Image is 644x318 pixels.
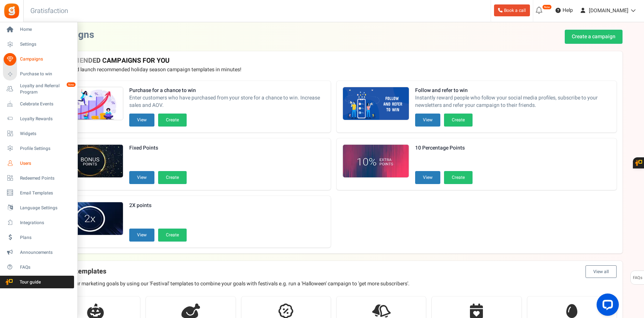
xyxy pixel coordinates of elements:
span: Loyalty Rewards [20,116,72,122]
a: Home [3,23,74,36]
strong: Fixed Points [129,144,187,152]
p: Preview and launch recommended holiday season campaign templates in minutes! [51,66,617,73]
img: Recommended Campaigns [343,87,409,121]
a: Users [3,157,74,170]
strong: Purchase for a chance to win [129,87,325,94]
button: Create [158,114,187,127]
span: Email Templates [20,190,72,196]
span: Announcements [20,249,72,256]
h4: Festival templates [51,265,617,278]
button: View all [585,265,617,278]
span: FAQs [633,271,643,285]
a: Language Settings [3,201,74,214]
a: Profile Settings [3,142,74,155]
span: Enter customers who have purchased from your store for a chance to win. Increase sales and AOV. [129,94,325,109]
h3: Gratisfaction [22,4,76,19]
span: Celebrate Events [20,101,72,107]
em: New [542,4,552,10]
span: Language Settings [20,205,72,211]
button: Create [444,114,473,127]
h4: RECOMMENDED CAMPAIGNS FOR YOU [51,57,617,65]
span: Plans [20,235,72,241]
a: Announcements [3,246,74,259]
a: Widgets [3,127,74,140]
button: View [415,171,440,184]
a: Settings [3,38,74,51]
img: Recommended Campaigns [57,87,123,121]
a: Help [553,4,576,16]
a: Book a call [494,4,530,16]
span: Help [561,7,573,14]
span: Loyalty and Referral Program [20,83,74,95]
span: FAQs [20,264,72,271]
strong: 2X points [129,202,187,209]
button: View [129,171,154,184]
span: Redeemed Points [20,175,72,181]
a: Purchase to win [3,68,74,81]
a: Plans [3,231,74,244]
em: New [66,82,76,87]
span: Integrations [20,220,72,226]
button: Create [158,171,187,184]
a: Celebrate Events [3,98,74,110]
span: Campaigns [20,56,72,62]
button: View [415,114,440,127]
a: FAQs [3,261,74,273]
img: Recommended Campaigns [57,145,123,178]
a: Email Templates [3,187,74,199]
button: Create [158,229,187,242]
img: Recommended Campaigns [343,145,409,178]
span: Home [20,26,72,33]
a: Loyalty and Referral Program New [3,83,74,95]
button: View [129,114,154,127]
a: Redeemed Points [3,172,74,184]
a: Campaigns [3,53,74,66]
img: Gratisfaction [3,3,20,19]
span: Widgets [20,131,72,137]
span: Settings [20,41,72,47]
span: [DOMAIN_NAME] [589,7,628,14]
span: Purchase to win [20,71,72,77]
a: Loyalty Rewards [3,112,74,125]
button: View [129,229,154,242]
span: Users [20,160,72,167]
span: Tour guide [3,279,55,285]
strong: Follow and refer to win [415,87,611,94]
img: Recommended Campaigns [57,202,123,236]
a: Integrations [3,216,74,229]
span: Profile Settings [20,145,72,152]
strong: 10 Percentage Points [415,144,473,152]
p: Achieve your marketing goals by using our 'Festival' templates to combine your goals with festiva... [51,280,617,288]
button: Create [444,171,473,184]
a: Create a campaign [565,30,623,44]
span: Instantly reward people who follow your social media profiles, subscribe to your newsletters and ... [415,94,611,109]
